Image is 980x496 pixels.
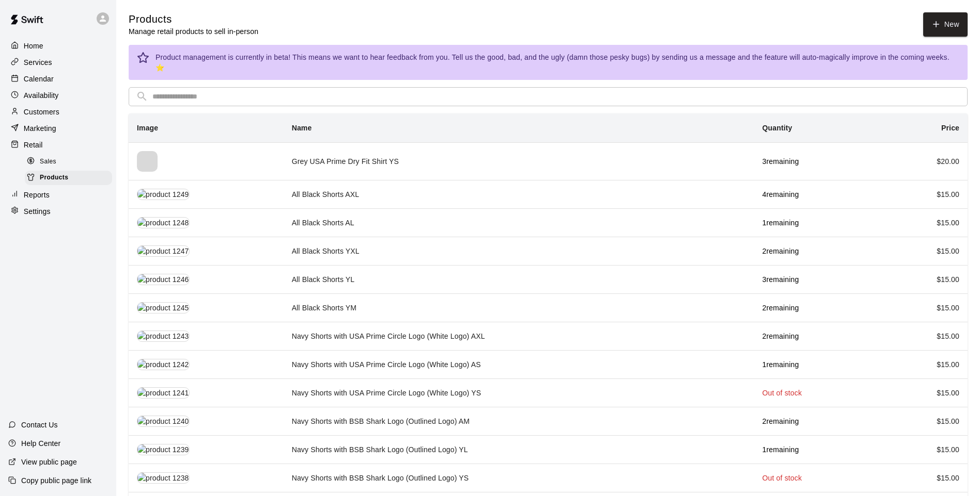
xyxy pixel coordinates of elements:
[24,140,43,150] p: Retail
[40,157,56,167] span: Sales
[8,88,108,103] a: Availability
[25,154,116,170] a: Sales
[880,378,968,407] td: $ 15.00
[880,435,968,464] td: $ 15.00
[763,303,872,313] p: 2 remaining
[155,48,959,77] div: Product management is currently in beta! This means we want to hear feedback from you. Tell us th...
[284,322,754,350] td: Navy Shorts with USA Prime Circle Logo (White Logo) AXL
[21,475,91,486] p: Copy public page link
[880,265,968,293] td: $ 15.00
[763,189,872,200] p: 4 remaining
[284,293,754,322] td: All Black Shorts YM
[8,204,108,219] a: Settings
[25,170,116,186] a: Products
[923,12,968,37] a: New
[763,218,872,228] p: 1 remaining
[21,457,77,467] p: View public page
[284,237,754,265] td: All Black Shorts YXL
[137,472,190,484] img: product 1238
[941,124,959,132] b: Price
[8,104,108,120] a: Customers
[880,350,968,378] td: $ 15.00
[8,71,108,87] a: Calendar
[137,416,190,427] img: product 1240
[129,26,258,37] p: Manage retail products to sell in-person
[21,438,60,449] p: Help Center
[880,142,968,180] td: $ 20.00
[24,41,43,51] p: Home
[763,473,872,483] p: Out of stock
[880,407,968,435] td: $ 15.00
[137,444,190,455] img: product 1239
[284,265,754,293] td: All Black Shorts YL
[284,464,754,492] td: Navy Shorts with BSB Shark Logo (Outlined Logo) YS
[284,180,754,208] td: All Black Shorts AXL
[137,217,190,228] img: product 1248
[137,359,190,370] img: product 1242
[25,155,112,169] div: Sales
[763,444,872,455] p: 1 remaining
[763,124,792,132] b: Quantity
[129,12,258,26] h5: Products
[284,407,754,435] td: Navy Shorts with BSB Shark Logo (Outlined Logo) AM
[763,359,872,370] p: 1 remaining
[763,416,872,426] p: 2 remaining
[137,245,190,257] img: product 1247
[763,331,872,341] p: 2 remaining
[137,302,190,313] img: product 1245
[880,293,968,322] td: $ 15.00
[284,208,754,237] td: All Black Shorts AL
[880,237,968,265] td: $ 15.00
[21,420,58,430] p: Contact Us
[284,378,754,407] td: Navy Shorts with USA Prime Circle Logo (White Logo) YS
[763,388,872,398] p: Out of stock
[880,464,968,492] td: $ 15.00
[763,274,872,285] p: 3 remaining
[662,53,736,61] a: sending us a message
[8,187,108,203] a: Reports
[763,156,872,167] p: 3 remaining
[284,142,754,180] td: Grey USA Prime Dry Fit Shirt YS
[24,123,56,134] p: Marketing
[8,38,108,54] a: Home
[24,57,52,68] p: Services
[292,124,312,132] b: Name
[137,124,158,132] b: Image
[137,330,190,342] img: product 1243
[24,190,50,200] p: Reports
[8,55,108,70] a: Services
[763,246,872,256] p: 2 remaining
[25,171,112,185] div: Products
[880,208,968,237] td: $ 15.00
[40,173,68,183] span: Products
[8,137,108,153] a: Retail
[8,121,108,136] a: Marketing
[880,180,968,208] td: $ 15.00
[284,350,754,378] td: Navy Shorts with USA Prime Circle Logo (White Logo) AS
[137,189,190,200] img: product 1249
[137,387,190,399] img: product 1241
[284,435,754,464] td: Navy Shorts with BSB Shark Logo (Outlined Logo) YL
[24,90,59,101] p: Availability
[24,74,54,84] p: Calendar
[137,274,190,285] img: product 1246
[24,107,59,117] p: Customers
[880,322,968,350] td: $ 15.00
[24,206,51,217] p: Settings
